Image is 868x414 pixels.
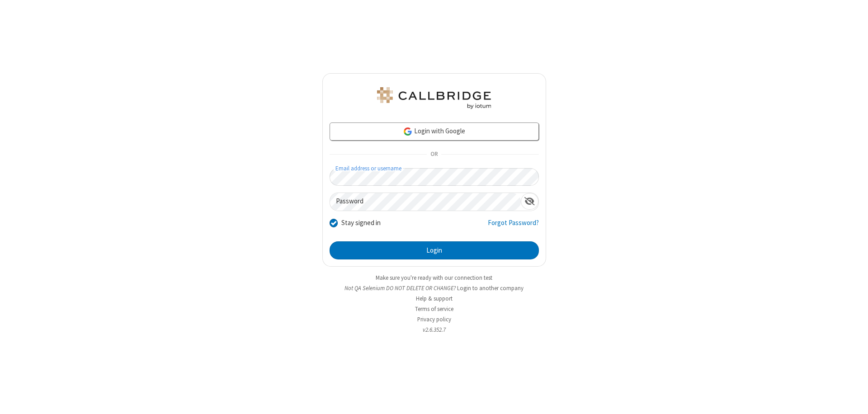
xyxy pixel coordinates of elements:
li: v2.6.352.7 [322,325,546,334]
a: Make sure you're ready with our connection test [376,274,492,282]
input: Password [330,193,521,211]
div: Show password [521,193,538,210]
input: Email address or username [330,168,539,186]
a: Privacy policy [417,315,451,323]
button: Login [330,241,539,259]
span: OR [427,148,441,161]
label: Stay signed in [341,218,381,228]
a: Forgot Password? [488,218,539,235]
a: Help & support [416,295,453,302]
img: QA Selenium DO NOT DELETE OR CHANGE [375,87,493,109]
a: Terms of service [415,305,453,313]
a: Login with Google [330,122,539,141]
img: google-icon.png [403,127,413,136]
li: Not QA Selenium DO NOT DELETE OR CHANGE? [322,284,546,292]
button: Login to another company [457,284,524,292]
